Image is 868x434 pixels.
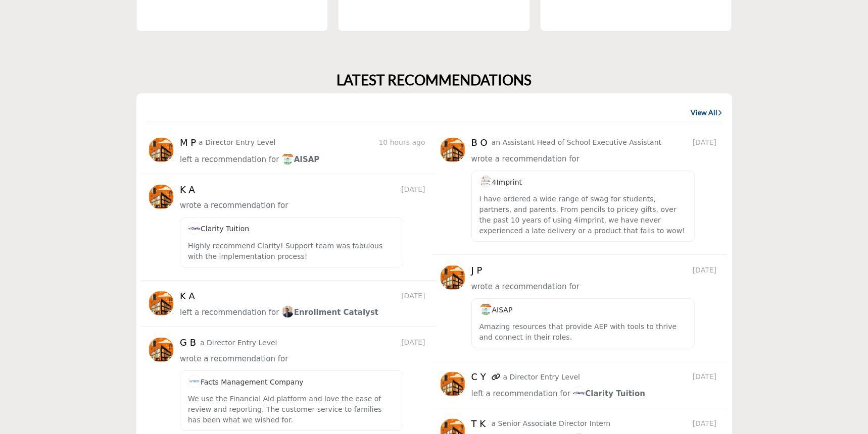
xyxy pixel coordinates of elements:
[188,375,201,388] img: image
[471,265,489,276] h5: J P
[479,306,513,314] span: AISAP
[471,371,489,383] h5: C Y
[471,137,489,148] h5: B O
[149,291,174,316] img: avtar-image
[188,225,249,233] a: imageClarity Tuition
[572,389,645,398] span: Clarity Tuition
[401,337,428,348] span: [DATE]
[479,175,492,188] img: image
[572,387,585,399] img: image
[149,184,174,209] img: avtar-image
[492,418,611,429] p: a Senior Associate Director Intern
[188,222,201,235] img: image
[180,308,279,317] span: left a recommendation for
[471,282,580,291] span: wrote a recommendation for
[188,225,249,233] span: Clarity Tuition
[180,184,198,195] h5: K A
[180,201,288,210] span: wrote a recommendation for
[180,337,198,348] h5: G B
[471,418,489,429] h5: T K
[440,371,465,397] img: avtar-image
[281,306,378,319] a: imageEnrollment Catalyst
[479,178,522,186] a: image4Imprint
[471,154,580,164] span: wrote a recommendation for
[180,155,279,164] span: left a recommendation for
[336,72,532,89] h2: LATEST RECOMMENDATIONS
[281,308,378,317] span: Enrollment Catalyst
[188,378,304,386] span: Facts Management Company
[401,291,428,301] span: [DATE]
[281,153,320,166] a: imageAISAP
[401,184,428,195] span: [DATE]
[479,194,687,236] p: I have ordered a wide range of swag for students, partners, and parents. From pencils to pricey g...
[479,303,492,315] img: image
[492,137,661,148] p: an Assistant Head of School Executive Assistant
[149,337,174,362] img: avtar-image
[281,152,294,165] img: image
[180,291,198,302] h5: K A
[180,137,196,148] h5: M P
[693,265,719,276] span: [DATE]
[440,265,465,290] img: avtar-image
[479,306,513,314] a: imageAISAP
[572,388,645,400] a: imageClarity Tuition
[693,418,719,429] span: [DATE]
[180,354,288,363] span: wrote a recommendation for
[471,389,570,398] span: left a recommendation for
[188,378,304,386] a: imageFacts Management Company
[188,241,395,262] p: Highly recommend Clarity! Support team was fabulous with the implementation process!
[281,155,320,164] span: AISAP
[479,321,687,343] p: Amazing resources that provide AEP with tools to thrive and connect in their roles.
[200,338,277,348] p: a Director Entry Level
[281,305,294,318] img: image
[693,137,719,148] span: [DATE]
[188,394,395,425] p: We use the Financial Aid platform and love the ease of review and reporting. The customer service...
[149,137,174,162] img: avtar-image
[479,178,522,186] span: 4Imprint
[199,137,275,148] p: a Director Entry Level
[378,137,428,148] span: 10 hours ago
[503,372,580,383] p: a Director Entry Level
[691,107,722,118] a: View All
[693,371,719,382] span: [DATE]
[440,137,465,162] img: avtar-image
